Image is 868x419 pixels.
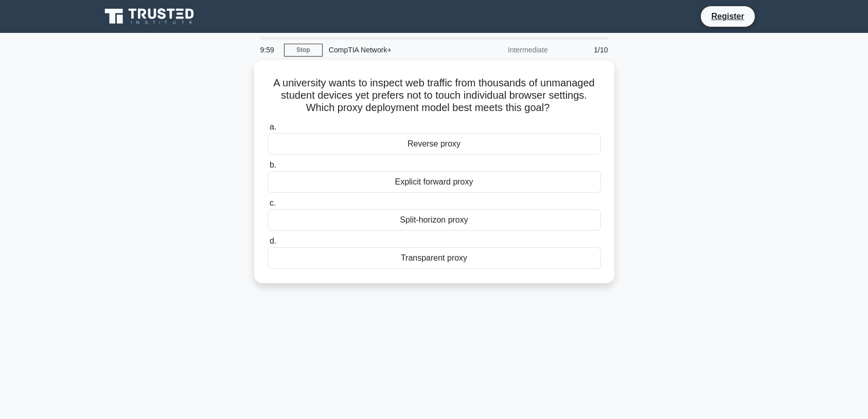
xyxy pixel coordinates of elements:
[705,10,750,23] a: Register
[267,77,602,115] h5: A university wants to inspect web traffic from thousands of unmanaged student devices yet prefers...
[270,122,276,131] span: a.
[284,44,323,57] a: Stop
[554,40,614,60] div: 1/10
[270,160,276,169] span: b.
[268,133,601,155] div: Reverse proxy
[323,40,464,60] div: CompTIA Network+
[268,209,601,231] div: Split-horizon proxy
[268,247,601,269] div: Transparent proxy
[270,236,276,245] span: d.
[254,40,284,60] div: 9:59
[270,198,276,207] span: c.
[268,171,601,193] div: Explicit forward proxy
[464,40,554,60] div: Intermediate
